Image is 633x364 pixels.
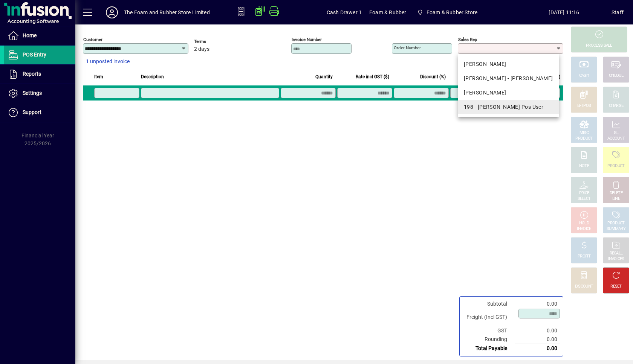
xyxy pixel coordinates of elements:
[579,221,589,226] div: HOLD
[607,163,624,169] div: PRODUCT
[463,308,515,326] td: Freight (Incl GST)
[23,109,41,115] span: Support
[458,57,559,71] mat-option: DAVE - Dave
[578,254,590,259] div: PROFIT
[86,58,130,65] span: 1 unposted invoice
[194,46,209,52] span: 2 days
[394,45,421,50] mat-label: Order number
[607,226,625,232] div: SUMMARY
[609,103,624,109] div: CHARGE
[4,84,75,103] a: Settings
[463,300,515,308] td: Subtotal
[23,71,41,77] span: Reports
[463,344,515,353] td: Total Payable
[124,6,210,18] div: The Foam and Rubber Store Limited
[579,163,589,169] div: NOTE
[610,251,623,256] div: RECALL
[4,65,75,84] a: Reports
[194,39,239,44] span: Terms
[515,326,560,335] td: 0.00
[614,130,619,136] div: GL
[515,335,560,344] td: 0.00
[464,75,553,82] div: [PERSON_NAME] - [PERSON_NAME]
[612,196,620,202] div: LINE
[463,335,515,344] td: Rounding
[414,6,480,19] span: Foam & Rubber Store
[515,344,560,353] td: 0.00
[427,6,477,18] span: Foam & Rubber Store
[607,221,624,226] div: PRODUCT
[579,73,589,79] div: CASH
[464,89,553,97] div: [PERSON_NAME]
[609,73,623,79] div: CHEQUE
[579,190,589,196] div: PRICE
[292,37,322,42] mat-label: Invoice number
[577,226,591,232] div: INVOICE
[327,6,362,18] span: Cash Drawer 1
[463,326,515,335] td: GST
[607,136,625,142] div: ACCOUNT
[356,73,389,81] span: Rate incl GST ($)
[578,196,591,202] div: SELECT
[458,37,477,42] mat-label: Sales rep
[94,73,103,81] span: Item
[369,6,406,18] span: Foam & Rubber
[458,100,559,114] mat-option: 198 - Shane Pos User
[23,32,37,38] span: Home
[610,190,622,196] div: DELETE
[100,6,124,19] button: Profile
[464,60,553,68] div: [PERSON_NAME]
[608,256,624,262] div: INVOICES
[458,85,559,100] mat-option: SHANE - Shane
[315,73,333,81] span: Quantity
[458,71,559,85] mat-option: EMMA - Emma Ormsby
[586,43,612,49] div: PROCESS SALE
[23,52,46,58] span: POS Entry
[579,130,589,136] div: MISC
[464,103,553,111] div: 198 - [PERSON_NAME] Pos User
[141,73,164,81] span: Description
[4,26,75,45] a: Home
[517,6,612,18] span: [DATE] 11:16
[4,103,75,122] a: Support
[610,284,622,289] div: RESET
[23,90,42,96] span: Settings
[420,73,446,81] span: Discount (%)
[612,6,624,18] div: Staff
[83,55,133,69] button: 1 unposted invoice
[83,37,102,42] mat-label: Customer
[577,103,591,109] div: EFTPOS
[575,284,593,289] div: DISCOUNT
[515,300,560,308] td: 0.00
[575,136,592,142] div: PRODUCT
